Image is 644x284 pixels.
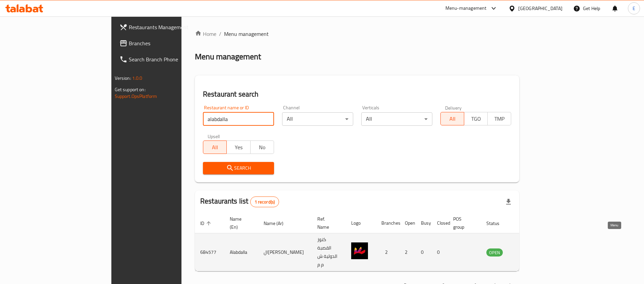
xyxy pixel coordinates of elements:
[351,242,368,259] img: Alabdalla
[203,140,227,154] button: All
[516,213,539,233] th: Action
[115,85,146,94] span: Get support on:
[250,140,274,154] button: No
[376,213,399,233] th: Branches
[432,213,448,233] th: Closed
[443,114,462,124] span: All
[251,199,279,205] span: 1 record(s)
[399,233,416,271] td: 2
[114,35,219,51] a: Branches
[224,233,258,271] td: Alabdalla
[114,19,219,35] a: Restaurants Management
[467,114,485,124] span: TGO
[195,30,519,38] nav: breadcrumb
[486,219,508,227] span: Status
[129,23,214,31] span: Restaurants Management
[195,213,539,271] table: enhanced table
[346,213,376,233] th: Logo
[445,4,487,12] div: Menu-management
[129,55,214,63] span: Search Branch Phone
[282,112,353,126] div: All
[264,219,292,227] span: Name (Ar)
[132,74,143,82] span: 1.0.0
[416,213,432,233] th: Busy
[633,5,635,12] span: E
[487,112,511,125] button: TMP
[129,39,214,47] span: Branches
[206,143,224,152] span: All
[445,105,462,110] label: Delivery
[361,112,432,126] div: All
[208,134,220,138] label: Upsell
[195,51,261,62] h2: Menu management
[486,249,503,257] span: OPEN
[432,233,448,271] td: 0
[376,233,399,271] td: 2
[312,233,346,271] td: كنوز القصبة الدولية ش م م
[208,164,269,172] span: Search
[200,219,213,227] span: ID
[250,196,279,207] div: Total records count
[317,215,338,231] span: Ref. Name
[203,162,274,174] button: Search
[114,51,219,67] a: Search Branch Phone
[453,215,473,231] span: POS group
[416,233,432,271] td: 0
[486,248,503,257] div: OPEN
[115,92,157,101] a: Support.OpsPlatform
[399,213,416,233] th: Open
[500,194,517,210] div: Export file
[230,215,250,231] span: Name (En)
[226,140,250,154] button: Yes
[490,114,508,124] span: TMP
[203,89,511,99] h2: Restaurant search
[203,112,274,126] input: Search for restaurant name or ID..
[440,112,464,125] button: All
[253,143,271,152] span: No
[518,5,562,12] div: [GEOGRAPHIC_DATA]
[229,143,248,152] span: Yes
[258,233,312,271] td: ال[PERSON_NAME]
[219,30,221,38] li: /
[115,74,131,82] span: Version:
[464,112,488,125] button: TGO
[224,30,269,38] span: Menu management
[200,196,279,207] h2: Restaurants list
